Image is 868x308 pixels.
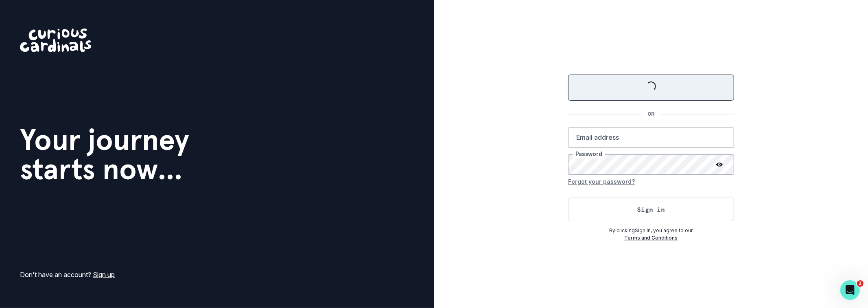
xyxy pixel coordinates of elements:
[20,270,115,279] p: Don't have an account?
[840,280,860,300] iframe: Intercom live chat
[568,175,635,188] button: Forgot your password?
[20,125,189,184] h1: Your journey starts now...
[857,280,864,287] span: 2
[568,198,734,221] button: Sign in
[568,227,734,234] p: By clicking Sign In , you agree to our
[643,110,660,118] p: OR
[20,29,91,52] img: Curious Cardinals Logo
[93,271,115,279] a: Sign up
[568,75,734,101] button: Sign in with Google (GSuite)
[624,235,678,241] a: Terms and Conditions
